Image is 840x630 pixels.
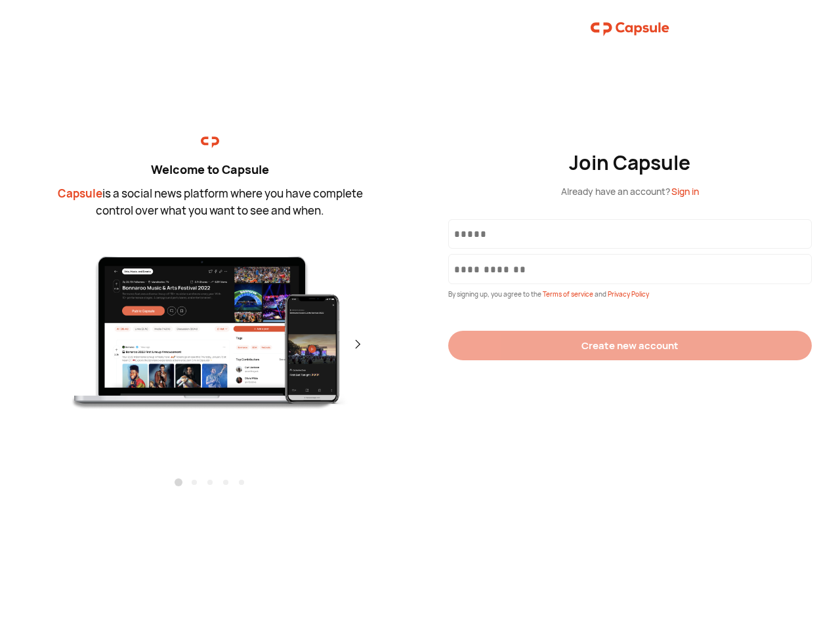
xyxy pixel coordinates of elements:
[46,161,374,178] div: Welcome to Capsule
[581,339,679,352] div: Create new account
[67,255,354,410] img: first.png
[543,289,595,299] span: Terms of service
[58,186,102,201] span: Capsule
[448,289,812,299] div: By signing up, you agree to the and
[448,331,812,360] button: Create new account
[569,151,692,175] div: Join Capsule
[561,184,699,198] div: Already have an account?
[608,289,649,299] span: Privacy Policy
[46,185,374,219] div: is a social news platform where you have complete control over what you want to see and when.
[201,133,219,152] img: logo
[671,185,699,198] span: Sign in
[591,16,669,42] img: logo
